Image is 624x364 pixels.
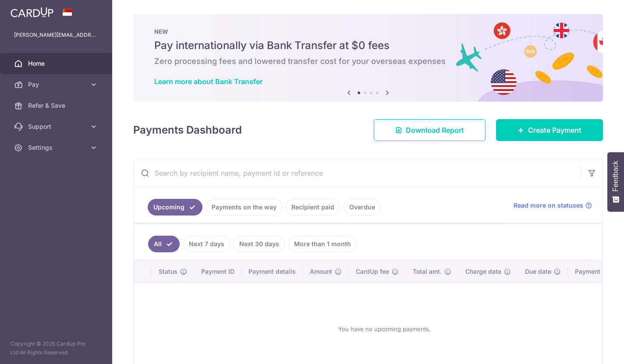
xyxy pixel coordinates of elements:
h6: Zero processing fees and lowered transfer cost for your overseas expenses [154,56,582,67]
img: CardUp [11,7,53,18]
th: Payment ID [194,260,241,283]
a: Payments on the way [206,199,282,216]
a: Next 30 days [234,236,285,252]
th: Payment details [241,260,303,283]
span: Create Payment [528,125,581,135]
a: More than 1 month [288,236,357,252]
span: Pay [28,80,86,89]
img: Bank transfer banner [133,14,603,102]
input: Search by recipient name, payment id or reference [134,159,581,187]
p: NEW [154,28,582,35]
a: Recipient paid [286,199,340,216]
a: Download Report [374,119,486,141]
p: [PERSON_NAME][EMAIL_ADDRESS][DOMAIN_NAME] [14,31,98,39]
span: Home [28,59,86,68]
span: Support [28,122,86,131]
a: Overdue [344,199,381,216]
a: Read more on statuses [514,201,592,210]
span: Feedback [612,161,620,191]
span: Refer & Save [28,101,86,110]
a: All [148,236,180,252]
span: Amount [310,267,332,276]
span: Charge date [465,267,501,276]
span: Settings [28,143,86,152]
button: Feedback - Show survey [607,152,624,212]
h4: Payments Dashboard [133,122,242,138]
a: Create Payment [496,119,603,141]
span: Status [159,267,177,276]
a: Learn more about Bank Transfer [154,77,262,86]
span: Total amt. [413,267,442,276]
a: Next 7 days [183,236,230,252]
span: Download Report [406,125,464,135]
span: CardUp fee [356,267,389,276]
h5: Pay internationally via Bank Transfer at $0 fees [154,39,582,53]
span: Due date [525,267,551,276]
span: Read more on statuses [514,201,583,210]
a: Upcoming [148,199,202,216]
